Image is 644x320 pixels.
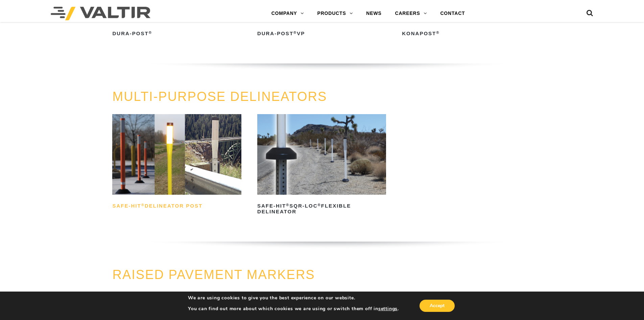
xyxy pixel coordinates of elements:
[378,306,398,312] button: settings
[112,268,315,282] a: RAISED PAVEMENT MARKERS
[257,201,386,217] h2: Safe-Hit SQR-LOC Flexible Delineator
[51,7,150,20] img: Valtir
[388,7,434,20] a: CAREERS
[420,300,455,312] button: Accept
[112,201,241,212] h2: Safe-Hit Delineator Post
[188,306,399,312] p: You can find out more about which cookies we are using or switch them off in .
[112,114,241,212] a: Safe-Hit®Delineator Post
[311,7,360,20] a: PRODUCTS
[318,203,321,207] sup: ®
[257,28,386,39] h2: Dura-Post VP
[436,30,439,35] sup: ®
[257,114,386,217] a: Safe-Hit®SQR-LOC®Flexible Delineator
[112,89,327,104] a: MULTI-PURPOSE DELINEATORS
[402,28,531,39] h2: KonaPost
[141,203,145,207] sup: ®
[149,30,152,35] sup: ®
[265,7,311,20] a: COMPANY
[433,7,472,20] a: CONTACT
[359,7,388,20] a: NEWS
[188,295,399,301] p: We are using cookies to give you the best experience on our website.
[293,30,297,35] sup: ®
[286,203,289,207] sup: ®
[112,28,241,39] h2: Dura-Post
